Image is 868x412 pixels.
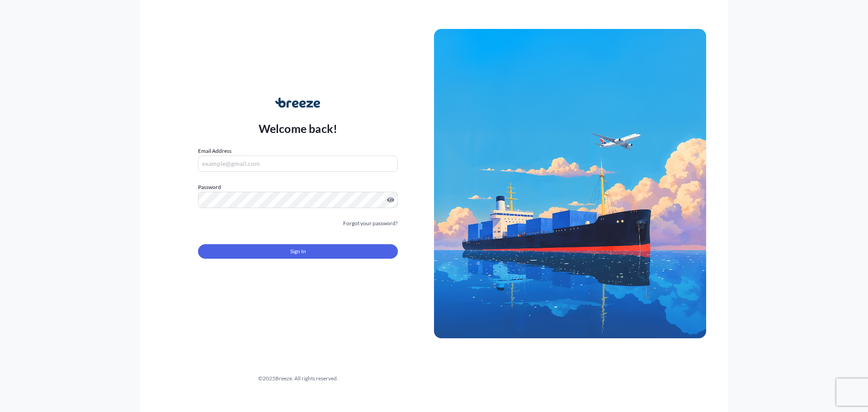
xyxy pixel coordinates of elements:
button: Show password [387,196,394,204]
input: example@gmail.com [198,156,398,172]
label: Password [198,183,398,192]
button: Sign In [198,244,398,259]
img: Ship illustration [434,29,706,338]
div: © 2025 Breeze. All rights reserved. [162,374,434,383]
span: Sign In [290,247,306,256]
p: Welcome back! [259,121,338,136]
label: Email Address [198,147,231,156]
a: Forgot your password? [343,219,398,228]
